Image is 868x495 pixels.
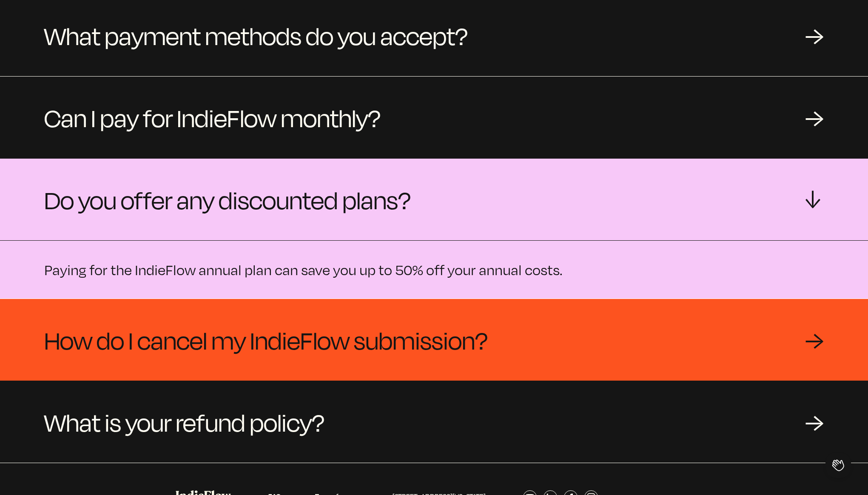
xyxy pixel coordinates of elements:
div: → [805,23,824,48]
div: → [805,327,824,353]
span: What payment methods do you accept? [44,15,468,56]
span: What is your refund policy? [44,401,324,442]
div: → [805,105,824,130]
p: Paying for the IndieFlow annual plan can save you up to 50% off your annual costs. [44,261,824,278]
span: Do you offer any discounted plans? [44,179,411,220]
div: → [805,409,824,435]
div: → [802,190,827,209]
span: Can I pay for IndieFlow monthly? [44,97,381,138]
iframe: Toggle Customer Support [825,452,851,478]
span: How do I cancel my IndieFlow submission? [44,319,488,360]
